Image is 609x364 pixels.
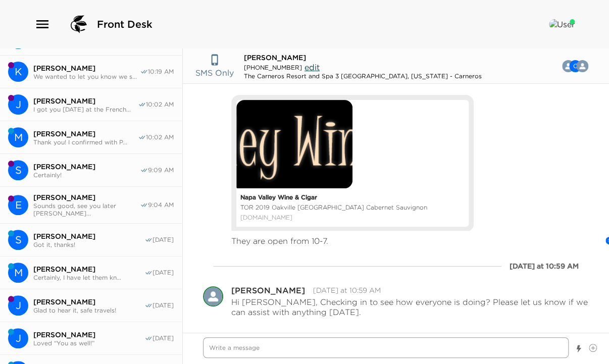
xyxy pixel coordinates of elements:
[33,64,140,73] span: [PERSON_NAME]
[8,160,28,180] div: Sandra Grignon
[33,232,144,241] span: [PERSON_NAME]
[33,73,140,80] span: We wanted to let you know we s...
[33,171,140,179] span: Certainly!
[203,337,569,358] textarea: Write a message
[8,62,28,82] div: K
[510,261,579,271] div: [DATE] at 10:59 AM
[8,328,28,348] div: J
[8,328,28,348] div: Julie Walsh
[8,230,28,250] div: S
[146,100,174,109] span: 10:02 AM
[33,241,144,248] span: Got it, thanks!
[195,67,234,79] p: SMS Only
[313,286,381,295] time: 2025-09-01T17:59:50.344Z
[33,96,138,106] span: [PERSON_NAME]
[153,236,174,244] span: [DATE]
[8,62,28,82] div: Kristin Reilly
[153,301,174,309] span: [DATE]
[8,94,28,115] div: Jim Joyce
[8,295,28,316] div: Jeff Parker
[203,286,223,306] img: C
[8,195,28,215] div: E
[8,127,28,147] div: Michael Hensley
[153,269,174,277] span: [DATE]
[153,334,174,342] span: [DATE]
[33,106,138,113] span: I got you [DATE] at the French...
[244,53,306,62] span: [PERSON_NAME]
[97,17,153,31] span: Front Desk
[8,263,28,283] div: Masha Fisch
[33,330,144,339] span: [PERSON_NAME]
[203,286,223,306] div: Courtney Wilson
[8,295,28,316] div: J
[33,138,138,146] span: Thank you! I confirmed with P...
[33,265,144,274] span: [PERSON_NAME]
[244,72,482,80] div: The Carneros Resort and Spa 3 [GEOGRAPHIC_DATA], [US_STATE] - Carneros
[146,133,174,141] span: 10:02 AM
[33,297,144,306] span: [PERSON_NAME]
[148,201,174,209] span: 9:04 AM
[8,195,28,215] div: Eric Greenstein
[148,68,174,76] span: 10:19 AM
[231,297,589,317] p: Hi [PERSON_NAME], Checking in to see how everyone is doing? Please let us know if we can assist w...
[231,236,328,246] p: They are open from 10-7.
[8,160,28,180] div: S
[67,12,91,36] img: logo
[576,60,588,72] img: S
[33,129,138,138] span: [PERSON_NAME]
[240,213,427,223] a: Attachment
[33,162,140,171] span: [PERSON_NAME]
[8,127,28,147] div: M
[231,286,305,294] div: [PERSON_NAME]
[8,230,28,250] div: Shannon Lowe
[33,202,140,217] span: Sounds good, see you later [PERSON_NAME]...
[575,340,582,357] button: Show templates
[8,263,28,283] div: M
[576,60,588,72] div: Sandra Grignon
[33,339,144,347] span: Loved “You as well!”
[549,19,575,29] img: User
[551,56,596,76] button: SCC
[148,166,174,174] span: 9:09 AM
[33,193,140,202] span: [PERSON_NAME]
[244,64,302,71] span: [PHONE_NUMBER]
[8,94,28,115] div: J
[304,62,320,72] span: edit
[33,274,144,281] span: Certainly, I have let them kn...
[33,306,144,314] span: Glad to hear it, safe travels!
